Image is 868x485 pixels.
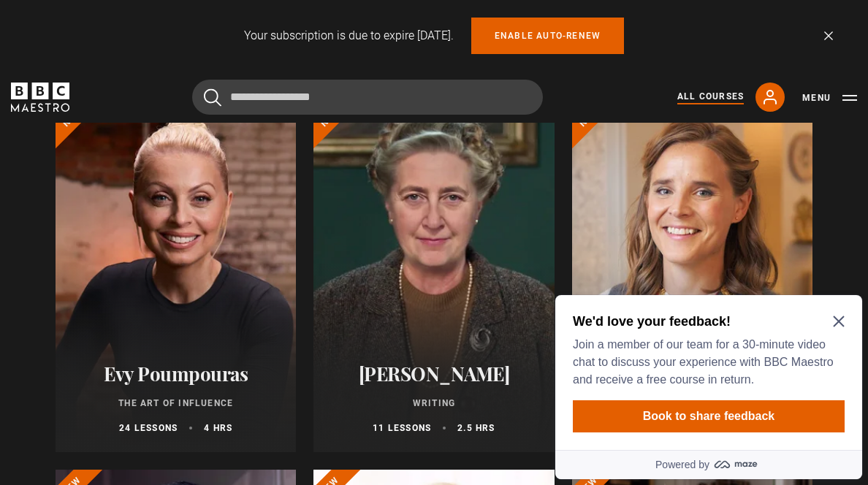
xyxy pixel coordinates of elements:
[23,47,289,99] p: Join a member of our team for a 30-minute video chat to discuss your experience with BBC Maestro ...
[471,18,624,54] a: Enable auto-renew
[204,421,232,435] p: 4 hrs
[73,362,278,385] h2: Evy Poumpouras
[56,102,296,452] a: Evy Poumpouras The Art of Influence 24 lessons 4 hrs New
[23,111,295,143] button: Book to share feedback
[11,83,69,112] svg: BBC Maestro
[73,397,278,410] p: The Art of Influence
[457,421,495,435] p: 2.5 hrs
[331,362,536,385] h2: [PERSON_NAME]
[244,27,454,45] p: Your subscription is due to expire [DATE].
[6,6,313,190] div: Optional study invitation
[204,88,221,107] button: Submit the search query
[6,161,313,190] a: Powered by maze
[283,26,295,38] button: Close Maze Prompt
[119,421,178,435] p: 24 lessons
[192,80,543,115] input: Search
[373,421,431,435] p: 11 lessons
[802,91,857,105] button: Toggle navigation
[677,90,744,104] a: All Courses
[23,23,289,41] h2: We'd love your feedback!
[331,397,536,410] p: Writing
[572,102,812,452] a: [PERSON_NAME] Interior Design 20 lessons 4 hrs New
[313,102,554,452] a: [PERSON_NAME] Writing 11 lessons 2.5 hrs New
